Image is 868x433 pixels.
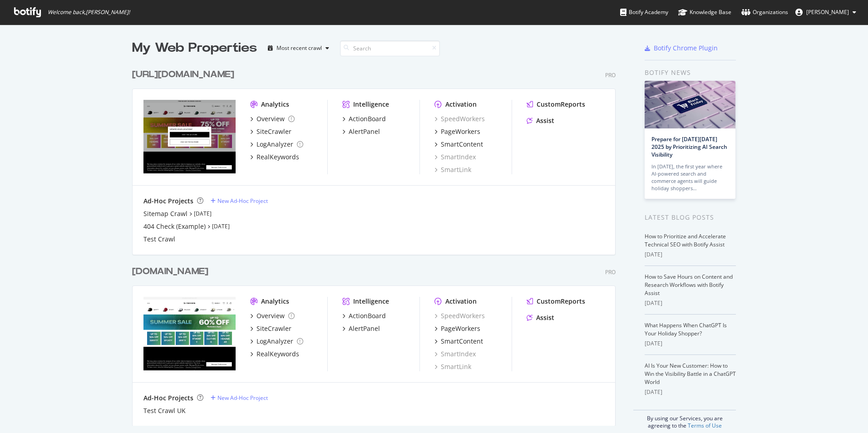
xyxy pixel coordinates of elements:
div: Assist [536,313,554,322]
a: [DOMAIN_NAME] [132,265,212,278]
div: AlertPanel [349,324,380,333]
a: Terms of Use [688,422,722,429]
a: SpeedWorkers [434,311,485,320]
a: How to Prioritize and Accelerate Technical SEO with Botify Assist [645,232,726,248]
a: SmartContent [434,337,483,346]
div: ActionBoard [349,114,386,123]
div: Botify news [645,68,736,78]
a: PageWorkers [434,324,480,333]
div: CustomReports [537,100,585,109]
div: SmartContent [441,337,483,346]
a: LogAnalyzer [250,337,303,346]
a: CustomReports [527,297,585,306]
div: Pro [605,71,616,79]
div: Ad-Hoc Projects [143,197,193,206]
div: Latest Blog Posts [645,212,736,222]
a: What Happens When ChatGPT Is Your Holiday Shopper? [645,321,727,337]
div: [DATE] [645,299,736,307]
button: [PERSON_NAME] [788,5,863,20]
img: Prepare for Black Friday 2025 by Prioritizing AI Search Visibility [645,81,735,128]
img: www.neweracap.co.uk [143,297,236,370]
a: Assist [527,313,554,322]
a: Assist [527,116,554,125]
div: Analytics [261,100,289,109]
div: Assist [536,116,554,125]
a: New Ad-Hoc Project [211,394,268,402]
div: By using our Services, you are agreeing to the [633,410,736,429]
a: SpeedWorkers [434,114,485,123]
span: Gaeun Choi [806,8,849,16]
div: Activation [445,297,477,306]
a: SmartIndex [434,349,476,359]
a: CustomReports [527,100,585,109]
div: Pro [605,268,616,276]
div: [DATE] [645,251,736,259]
div: Botify Chrome Plugin [654,44,718,53]
div: [URL][DOMAIN_NAME] [132,68,234,81]
a: SmartLink [434,165,471,174]
div: Botify Academy [620,8,668,17]
div: New Ad-Hoc Project [217,197,268,205]
div: My Web Properties [132,39,257,57]
div: New Ad-Hoc Project [217,394,268,402]
a: ActionBoard [342,311,386,320]
a: Botify Chrome Plugin [645,44,718,53]
a: AlertPanel [342,324,380,333]
div: LogAnalyzer [256,140,293,149]
div: Knowledge Base [678,8,731,17]
a: New Ad-Hoc Project [211,197,268,205]
button: Most recent crawl [264,41,333,55]
a: How to Save Hours on Content and Research Workflows with Botify Assist [645,273,733,297]
a: [DATE] [212,222,230,230]
div: RealKeywords [256,349,299,359]
a: LogAnalyzer [250,140,303,149]
div: PageWorkers [441,127,480,136]
a: [URL][DOMAIN_NAME] [132,68,238,81]
div: Analytics [261,297,289,306]
a: Overview [250,311,295,320]
div: SiteCrawler [256,127,291,136]
div: Intelligence [353,297,389,306]
a: SmartLink [434,362,471,371]
div: Organizations [741,8,788,17]
a: [DATE] [194,210,212,217]
a: 404 Check (Example) [143,222,206,231]
input: Search [340,40,440,56]
a: PageWorkers [434,127,480,136]
a: Overview [250,114,295,123]
div: [DATE] [645,340,736,348]
a: Test Crawl UK [143,406,186,415]
a: SiteCrawler [250,127,291,136]
a: Sitemap Crawl [143,209,187,218]
div: ActionBoard [349,311,386,320]
a: RealKeywords [250,153,299,162]
a: AI Is Your New Customer: How to Win the Visibility Battle in a ChatGPT World [645,362,736,386]
div: Most recent crawl [276,45,322,51]
a: SmartIndex [434,153,476,162]
div: LogAnalyzer [256,337,293,346]
div: grid [132,57,623,426]
div: Overview [256,114,285,123]
div: [DATE] [645,388,736,396]
a: AlertPanel [342,127,380,136]
div: PageWorkers [441,324,480,333]
a: Prepare for [DATE][DATE] 2025 by Prioritizing AI Search Visibility [651,135,727,158]
img: https://www.neweracap.eu [143,100,236,173]
a: Test Crawl [143,235,175,244]
div: [DOMAIN_NAME] [132,265,208,278]
div: SmartContent [441,140,483,149]
a: ActionBoard [342,114,386,123]
div: RealKeywords [256,153,299,162]
div: Intelligence [353,100,389,109]
div: CustomReports [537,297,585,306]
div: Ad-Hoc Projects [143,394,193,403]
span: Welcome back, [PERSON_NAME] ! [48,9,130,16]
